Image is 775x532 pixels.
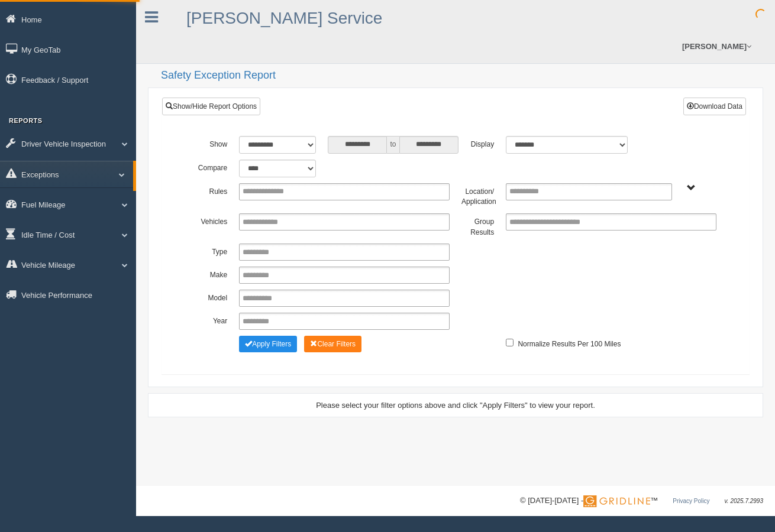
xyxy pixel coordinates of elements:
[725,498,763,504] span: v. 2025.7.2993
[189,183,233,197] label: Rules
[189,313,233,327] label: Year
[186,9,382,27] a: [PERSON_NAME] Service
[189,213,233,228] label: Vehicles
[673,498,709,504] a: Privacy Policy
[387,136,399,154] span: to
[239,336,297,352] button: Change Filter Options
[583,495,650,507] img: Gridline
[456,183,500,207] label: Location/ Application
[189,244,233,258] label: Type
[676,30,757,63] a: [PERSON_NAME]
[189,267,233,281] label: Make
[304,336,361,352] button: Change Filter Options
[189,290,233,304] label: Model
[456,136,500,150] label: Display
[518,336,621,350] label: Normalize Results Per 100 Miles
[189,136,233,150] label: Show
[162,98,260,115] a: Show/Hide Report Options
[189,160,233,174] label: Compare
[456,213,500,238] label: Group Results
[520,495,763,507] div: © [DATE]-[DATE] - ™
[683,98,746,115] button: Download Data
[159,400,753,411] div: Please select your filter options above and click "Apply Filters" to view your report.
